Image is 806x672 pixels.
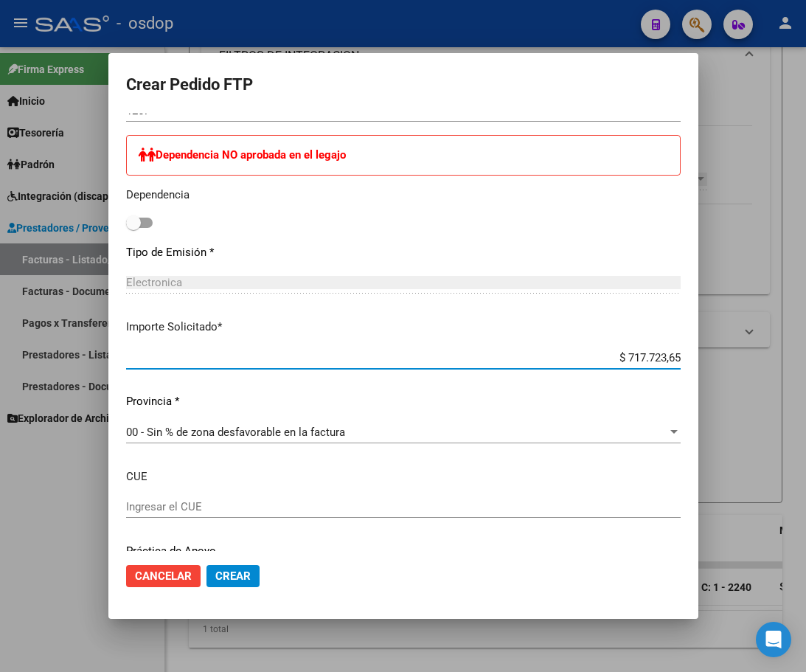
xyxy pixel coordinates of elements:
p: CUE [126,468,681,485]
p: Práctica de Apoyo [126,543,681,560]
div: Open Intercom Messenger [756,622,791,657]
button: Cancelar [126,565,201,587]
h2: Crear Pedido FTP [126,71,681,99]
span: Crear [215,569,251,583]
p: Dependencia [126,187,681,204]
span: Cancelar [135,569,192,583]
p: Provincia * [126,393,681,410]
button: Crear [206,565,260,587]
strong: Dependencia NO aprobada en el legajo [156,148,346,162]
p: Importe Solicitado [126,319,681,336]
span: Electronica [126,276,182,289]
p: Tipo de Emisión * [126,244,681,261]
span: 00 - Sin % de zona desfavorable en la factura [126,426,345,439]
